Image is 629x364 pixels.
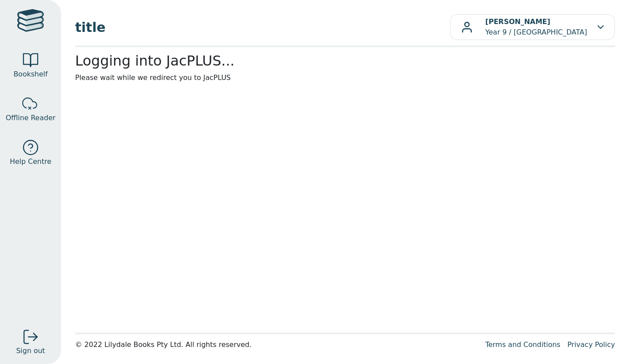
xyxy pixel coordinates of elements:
[75,340,478,350] div: © 2022 Lilydale Books Pty Ltd. All rights reserved.
[485,17,550,26] b: [PERSON_NAME]
[567,340,615,349] a: Privacy Policy
[6,113,55,123] span: Offline Reader
[75,52,615,69] h2: Logging into JacPLUS...
[75,17,450,37] span: title
[485,340,560,349] a: Terms and Conditions
[10,156,51,167] span: Help Centre
[75,73,615,83] p: Please wait while we redirect you to JacPLUS
[14,69,48,80] span: Bookshelf
[16,346,45,356] span: Sign out
[485,17,587,38] p: Year 9 / [GEOGRAPHIC_DATA]
[450,14,615,40] button: [PERSON_NAME]Year 9 / [GEOGRAPHIC_DATA]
